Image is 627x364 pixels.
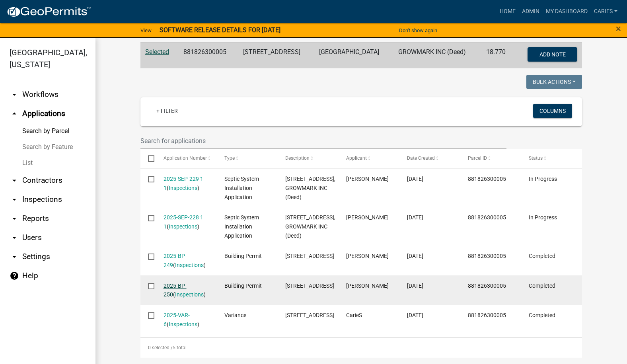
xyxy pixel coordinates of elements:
a: My Dashboard [543,4,591,19]
span: Description [285,155,310,161]
a: Home [497,4,519,19]
td: [STREET_ADDRESS] [238,42,314,68]
button: Add Note [528,47,577,62]
a: Inspections [169,321,197,327]
a: 2025-BP-250 [164,283,187,298]
span: 881826300005 [468,283,506,289]
a: Selected [145,48,169,56]
div: 5 total [140,338,582,358]
span: CarieS [346,312,362,318]
span: Martin Hardon [346,176,389,182]
i: arrow_drop_down [10,214,19,223]
span: 15086 205TH ST, GROWMARK INC (Deed) [285,214,335,239]
span: 881826300005 [468,312,506,318]
span: Jesse [346,253,389,259]
td: [GEOGRAPHIC_DATA] [314,42,393,68]
div: ( ) [164,281,209,300]
span: 881826300005 [468,176,506,182]
datatable-header-cell: Select [140,149,156,168]
div: ( ) [164,213,209,231]
a: 2025-SEP-228 1 1 [164,214,203,230]
i: arrow_drop_up [10,109,19,118]
i: arrow_drop_down [10,90,19,99]
span: Martin Hardon [346,214,389,221]
a: Inspections [169,223,197,230]
i: arrow_drop_down [10,176,19,185]
td: GROWMARK INC (Deed) [393,42,481,68]
a: Inspections [169,185,197,191]
strong: SOFTWARE RELEASE DETAILS FOR [DATE] [160,26,280,34]
a: 2025-VAR-6 [164,312,190,327]
span: 15086 205TH ST [285,283,334,289]
span: Date Created [407,155,435,161]
input: Search for applications [140,133,506,149]
a: Admin [519,4,543,19]
datatable-header-cell: Type [216,149,277,168]
td: 18.770 [481,42,514,68]
span: 07/29/2025 [407,283,423,289]
a: CarieS [591,4,621,19]
span: 0 selected / [148,345,173,350]
button: Don't show again [396,24,440,37]
span: Application Number [164,155,207,161]
datatable-header-cell: Applicant [339,149,399,168]
span: Parcel ID [468,155,487,161]
span: 15086 205TH ST [285,253,334,259]
span: 15086 205TH ST [285,312,334,318]
span: Building Permit [224,253,262,259]
span: 08/15/2025 [407,176,423,182]
span: Add Note [539,51,565,57]
a: Inspections [175,291,204,298]
i: arrow_drop_down [10,252,19,261]
datatable-header-cell: Date Created [399,149,460,168]
datatable-header-cell: Description [278,149,339,168]
datatable-header-cell: Status [521,149,582,168]
span: Variance [224,312,246,318]
datatable-header-cell: Application Number [156,149,216,168]
span: 881826300005 [468,214,506,221]
span: Septic System Installation Application [224,176,259,200]
a: View [137,24,155,37]
span: Status [529,155,543,161]
span: In Progress [529,214,557,221]
a: + Filter [150,104,184,118]
a: 2025-BP-249 [164,253,187,268]
button: Bulk Actions [526,75,582,89]
i: arrow_drop_down [10,195,19,204]
span: Septic System Installation Application [224,214,259,239]
div: ( ) [164,252,209,270]
span: Completed [529,312,555,318]
span: Applicant [346,155,367,161]
span: 06/20/2025 [407,312,423,318]
span: 881826300005 [468,253,506,259]
span: 07/30/2025 [407,253,423,259]
span: 15086 205TH ST, GROWMARK INC (Deed) [285,176,335,200]
span: × [616,23,621,34]
td: 881826300005 [179,42,238,68]
span: Completed [529,253,555,259]
span: Building Permit [224,283,262,289]
i: arrow_drop_down [10,233,19,242]
a: 2025-SEP-229 1 1 [164,176,203,191]
datatable-header-cell: Parcel ID [460,149,521,168]
div: ( ) [164,174,209,193]
span: Completed [529,283,555,289]
span: 08/07/2025 [407,214,423,221]
span: Jesse [346,283,389,289]
span: In Progress [529,176,557,182]
button: Close [616,24,621,33]
div: ( ) [164,311,209,329]
i: help [10,271,19,281]
span: Type [224,155,235,161]
a: Inspections [175,262,204,268]
button: Columns [533,104,572,118]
